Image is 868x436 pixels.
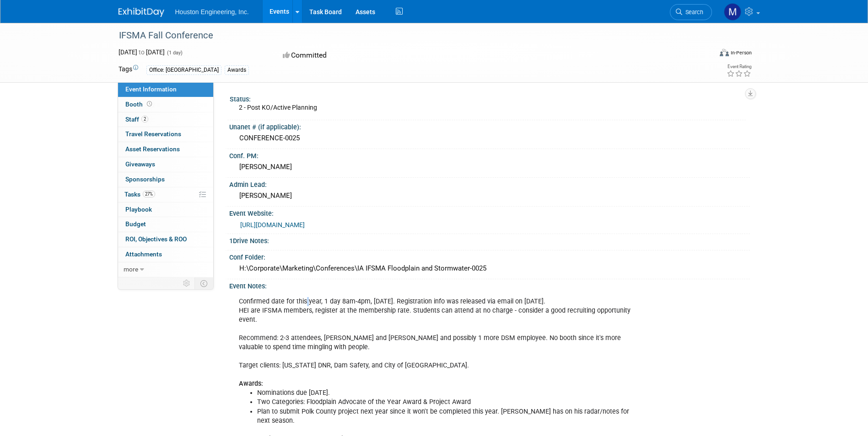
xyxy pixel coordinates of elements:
[119,64,138,75] td: Tags
[118,187,213,202] a: Tasks27%
[118,172,213,187] a: Sponsorships
[194,277,213,289] td: Toggle Event Tabs
[229,120,750,132] div: Unanet # (if applicable):
[236,261,743,276] div: H:\Corporate\Marketing\Conferences\IA IFSMA Floodplain and Stormwater-0025
[229,250,750,262] div: Conf Folder:
[257,407,643,425] li: Plan to submit Polk County project next year since it won't be completed this year. [PERSON_NAME]...
[236,189,743,203] div: [PERSON_NAME]
[118,142,213,157] a: Asset Reservations
[229,178,750,189] div: Admin Lead:
[118,247,213,262] a: Attachments
[658,48,752,61] div: Event Format
[118,217,213,232] a: Budget
[239,104,317,111] span: 2 - Post KO/Active Planning
[118,82,213,97] a: Event Information
[118,202,213,217] a: Playbook
[119,48,165,56] span: [DATE] [DATE]
[229,149,750,160] div: Conf. PM:
[125,206,152,213] span: Playbook
[143,191,155,197] span: 27%
[229,234,750,245] div: 1Drive Notes:
[125,145,180,153] span: Asset Reservations
[125,101,154,108] span: Booth
[118,112,213,127] a: Staff2
[116,27,698,44] div: IFSMA Fall Conference
[145,101,154,107] span: Booth not reserved yet
[125,116,148,123] span: Staff
[727,64,751,69] div: Event Rating
[125,235,187,243] span: ROI, Objectives & ROO
[146,65,221,75] div: Office: [GEOGRAPHIC_DATA]
[239,380,263,388] b: Awards:
[125,175,165,183] span: Sponsorships
[118,262,213,277] a: more
[280,48,482,64] div: Committed
[125,220,146,228] span: Budget
[229,279,750,291] div: Event Notes:
[125,160,155,168] span: Giveaways
[229,207,750,218] div: Event Website:
[118,157,213,172] a: Giveaways
[141,116,148,122] span: 2
[257,398,643,407] li: Two Categories: Floodplain Advocate of the Year Award & Project Award
[682,9,703,16] span: Search
[225,65,249,75] div: Awards
[125,85,177,93] span: Event Information
[125,130,181,138] span: Travel Reservations
[230,92,746,104] div: Status:
[137,48,146,56] span: to
[670,4,712,20] a: Search
[118,232,213,247] a: ROI, Objectives & ROO
[175,8,249,16] span: Houston Engineering, Inc.
[236,160,743,174] div: [PERSON_NAME]
[124,191,155,198] span: Tasks
[118,127,213,142] a: Travel Reservations
[125,250,162,258] span: Attachments
[240,221,305,229] a: [URL][DOMAIN_NAME]
[720,49,729,56] img: Format-Inperson.png
[257,388,643,398] li: Nominations due [DATE].
[124,266,138,273] span: more
[730,49,752,56] div: In-Person
[166,50,183,56] span: (1 day)
[119,8,164,17] img: ExhibitDay
[179,277,195,289] td: Personalize Event Tab Strip
[236,131,743,145] div: CONFERENCE-0025
[724,3,741,21] img: Mark Jacobs
[118,97,213,112] a: Booth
